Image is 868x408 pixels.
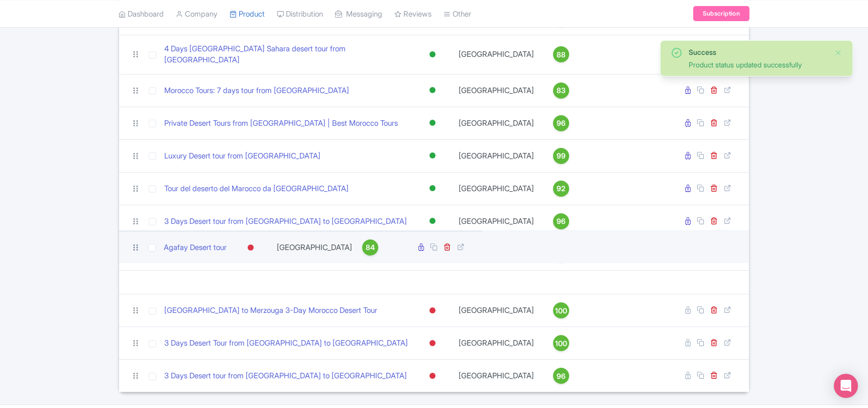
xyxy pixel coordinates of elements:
a: 96 [544,115,578,131]
span: 88 [557,49,566,60]
td: [GEOGRAPHIC_DATA] [453,74,540,107]
td: [GEOGRAPHIC_DATA] [453,139,540,172]
td: [GEOGRAPHIC_DATA] [453,327,540,360]
div: Inactive [427,303,438,318]
div: Active [427,181,438,196]
a: 92 [544,181,578,197]
a: 96 [544,368,578,384]
a: Subscription [693,6,749,21]
td: [GEOGRAPHIC_DATA] [453,172,540,205]
div: Product status updated successfully [689,59,826,70]
span: 100 [555,338,567,349]
td: [GEOGRAPHIC_DATA] [453,35,540,74]
span: 92 [557,183,566,194]
div: Success [689,47,826,57]
span: 84 [366,242,375,253]
div: Active [427,148,438,163]
span: 99 [557,150,566,161]
div: Active [427,83,438,98]
div: Inactive [427,336,438,351]
div: Open Intercom Messenger [834,374,858,398]
a: Morocco Tours: 7 days tour from [GEOGRAPHIC_DATA] [164,85,349,97]
span: 96 [557,371,566,382]
a: 3 Days Desert tour from [GEOGRAPHIC_DATA] to [GEOGRAPHIC_DATA] [164,370,407,382]
div: Active [427,214,438,228]
div: Inactive [246,240,256,255]
a: 100 [544,302,578,318]
a: 100 [544,335,578,351]
span: 96 [557,216,566,227]
td: [GEOGRAPHIC_DATA] [453,360,540,392]
span: 96 [557,118,566,129]
a: 83 [544,83,578,99]
a: 96 [544,213,578,229]
span: 83 [557,85,566,96]
a: 88 [544,46,578,62]
div: Inactive [427,369,438,383]
div: Active [427,47,438,62]
td: [GEOGRAPHIC_DATA] [453,107,540,139]
a: 84 [362,239,378,256]
td: [GEOGRAPHIC_DATA] [271,231,358,264]
a: 99 [544,148,578,164]
a: 3 Days Desert Tour from [GEOGRAPHIC_DATA] to [GEOGRAPHIC_DATA] [164,338,408,349]
div: Active [427,116,438,130]
button: Close [834,47,842,59]
a: Luxury Desert tour from [GEOGRAPHIC_DATA] [164,150,320,162]
a: Private Desert Tours from [GEOGRAPHIC_DATA] | Best Morocco Tours [164,118,398,129]
a: 3 Days Desert tour from [GEOGRAPHIC_DATA] to [GEOGRAPHIC_DATA] [164,216,407,227]
a: [GEOGRAPHIC_DATA] to Merzouga 3-Day Morocco Desert Tour [164,305,377,316]
td: [GEOGRAPHIC_DATA] [453,294,540,327]
a: Tour del deserto del Marocco da [GEOGRAPHIC_DATA] [164,183,349,195]
a: 4 Days [GEOGRAPHIC_DATA] Sahara desert tour from [GEOGRAPHIC_DATA] [164,43,408,66]
span: 100 [555,305,567,316]
td: [GEOGRAPHIC_DATA] [453,205,540,237]
a: Agafay Desert tour [164,242,227,254]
